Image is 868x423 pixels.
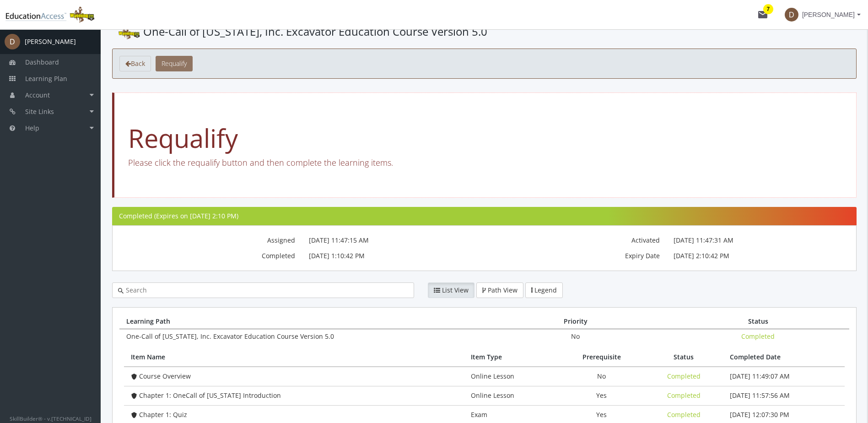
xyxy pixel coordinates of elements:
p: [DATE] 1:10:42 PM [309,248,478,264]
span: Site Links [25,107,54,116]
span: Yes [596,410,607,419]
label: Completed [119,248,302,260]
span: Learning Plan [25,74,67,83]
p: [DATE] 11:47:31 AM [674,233,842,248]
span: Completed [667,372,701,380]
th: Item Type [464,348,559,367]
button: Requalify [156,56,193,71]
th: Item Name [124,348,464,367]
td: [DATE] 11:49:07 AM [723,367,845,386]
div: [PERSON_NAME] [25,37,76,46]
h1: Requalify [128,124,842,152]
span: Online Lesson [471,391,514,400]
section: Learning Path Information [112,207,857,271]
span: No [597,372,606,380]
span: Requalify [162,59,187,68]
span: Dashboard [25,58,59,66]
span: D [785,8,798,22]
span: Yes [596,391,607,400]
span: No [571,332,580,341]
span: Path View [488,286,518,294]
span: Chapter 1: OneCall of [US_STATE] Introduction [139,391,281,400]
section: toolbar [112,49,857,79]
th: Prerequisite [559,348,645,367]
span: Exam [471,410,487,419]
span: Completed [667,410,701,419]
td: [DATE] 11:57:56 AM [723,386,845,406]
mat-icon: mail [757,9,768,20]
span: [PERSON_NAME] [802,6,855,23]
p: [DATE] 11:47:15 AM [309,233,478,248]
div: One-Call of [US_STATE], Inc. Excavator Education Course Version 5.0 [119,332,485,341]
span: Completed [667,391,701,400]
span: (Expires on [DATE] 2:10 PM) [154,211,238,220]
div: Status [667,317,849,326]
div: Learning Path [119,317,485,326]
label: Expiry Date [485,248,667,260]
th: Completed Date [723,348,845,367]
th: Status [645,348,722,367]
span: One-Call of [US_STATE], Inc. Excavator Education Course Version 5.0 [143,24,487,39]
span: Completed [119,211,152,220]
span: List View [442,286,469,294]
span: D [5,34,20,49]
div: Priority [485,317,667,326]
a: Back [119,56,151,71]
span: Back [131,59,145,68]
span: Online Lesson [471,372,514,380]
span: Help [25,124,39,132]
label: Assigned [119,233,302,245]
span: Course Overview [139,372,191,380]
input: Search [124,286,408,295]
p: Please click the requalify button and then complete the learning items. [128,157,842,169]
small: SkillBuilder® - v.[TECHNICAL_ID] [10,415,92,422]
span: Account [25,91,50,99]
p: [DATE] 2:10:42 PM [674,248,842,264]
span: Chapter 1: Quiz [139,410,187,419]
span: Legend [534,286,557,294]
label: Activated [485,233,667,245]
span: Completed [741,332,775,341]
